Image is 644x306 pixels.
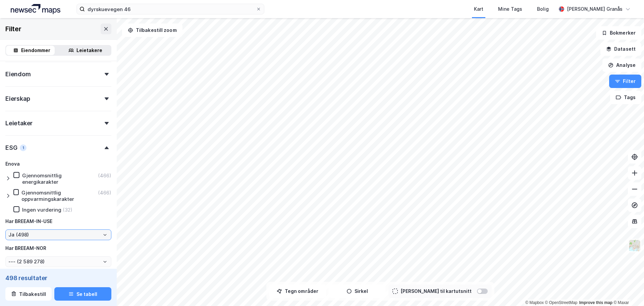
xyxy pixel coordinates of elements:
[602,58,641,72] button: Analyse
[22,207,61,213] div: Ingen vurdering
[525,300,544,305] a: Mapbox
[610,274,644,306] iframe: Chat Widget
[609,75,641,88] button: Filter
[21,189,97,202] div: Gjennomsnittlig oppvarmingskarakter
[5,24,21,34] div: Filter
[610,91,641,104] button: Tags
[567,5,623,13] div: [PERSON_NAME] Granås
[5,274,111,282] div: 498 resultater
[474,5,483,13] div: Kart
[5,70,31,78] div: Eiendom
[102,259,108,264] button: Open
[329,285,386,298] button: Sirkel
[5,119,33,127] div: Leietaker
[54,287,111,301] button: Se tabell
[5,287,52,301] button: Tilbakestill
[498,5,522,13] div: Mine Tags
[269,285,326,298] button: Tegn områder
[545,300,578,305] a: OpenStreetMap
[22,172,97,185] div: Gjennomsnittlig energikarakter
[76,46,102,54] div: Leietakere
[537,5,549,13] div: Bolig
[5,160,20,168] div: Enova
[98,189,111,196] div: (466)
[98,172,111,179] div: (466)
[5,95,30,103] div: Eierskap
[63,207,72,213] div: (32)
[579,300,612,305] a: Improve this map
[5,217,52,225] div: Har BREEAM-IN-USE
[5,244,46,252] div: Har BREEAM-NOR
[85,4,256,14] input: Søk på adresse, matrikkel, gårdeiere, leietakere eller personer
[5,144,17,152] div: ESG
[6,230,111,240] input: ClearOpen
[596,26,641,40] button: Bokmerker
[400,287,472,295] div: [PERSON_NAME] til kartutsnitt
[20,144,26,151] div: 1
[600,42,641,56] button: Datasett
[628,239,641,252] img: Z
[21,46,50,54] div: Eiendommer
[122,24,182,37] button: Tilbakestill zoom
[11,4,60,14] img: logo.a4113a55bc3d86da70a041830d287a7e.svg
[102,232,108,237] button: Open
[6,257,111,267] input: ClearOpen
